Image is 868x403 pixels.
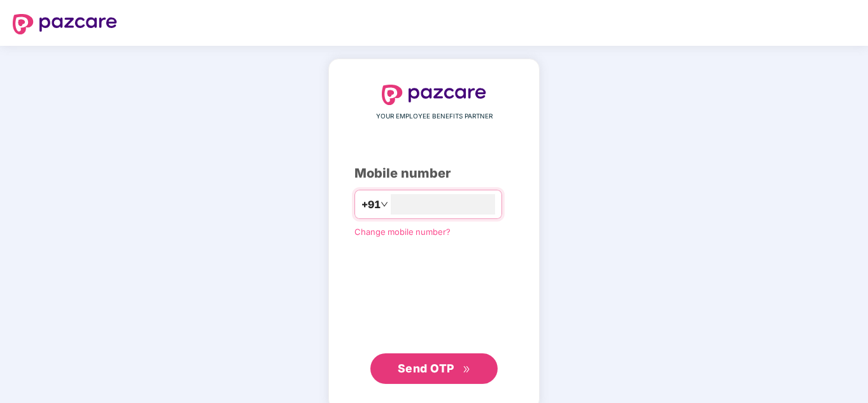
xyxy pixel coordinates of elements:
span: double-right [463,365,471,374]
span: down [381,201,388,208]
a: Change mobile number? [354,227,451,237]
span: YOUR EMPLOYEE BENEFITS PARTNER [376,111,493,122]
span: Send OTP [398,362,454,375]
span: +91 [361,197,381,213]
img: logo [13,14,117,34]
div: Mobile number [354,164,514,183]
img: logo [382,85,486,105]
button: Send OTPdouble-right [370,353,498,384]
